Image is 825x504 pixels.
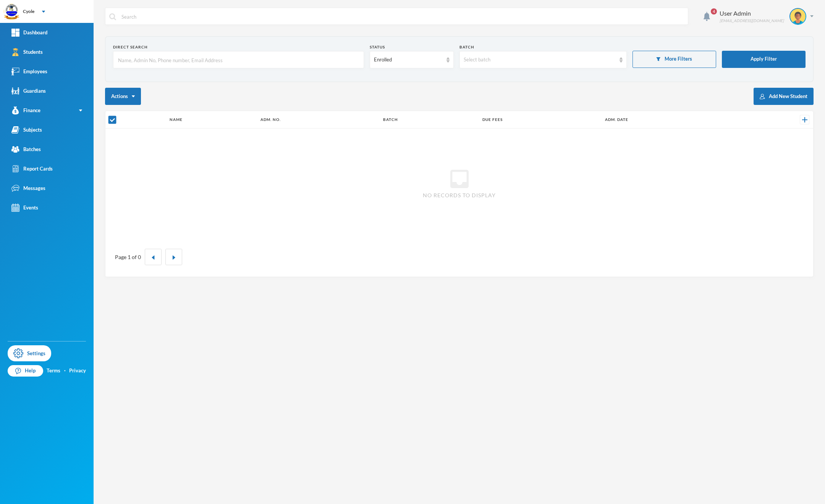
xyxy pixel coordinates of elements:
[370,44,453,50] div: Status
[447,167,472,191] i: inbox
[711,8,717,14] span: 4
[23,8,34,15] div: Cyole
[790,9,806,24] img: STUDENT
[459,44,627,50] div: Batch
[257,111,379,129] th: Adm. No.
[423,191,496,199] span: No records to display
[11,126,42,134] div: Subjects
[109,13,116,20] img: search
[117,52,360,69] input: Name, Admin No, Phone number, Email Address
[113,44,364,50] div: Direct Search
[69,367,86,375] a: Privacy
[121,8,684,25] input: Search
[11,29,47,37] div: Dashboard
[105,88,141,105] button: Actions
[379,111,479,129] th: Batch
[64,367,66,375] div: ·
[11,184,45,192] div: Messages
[11,68,47,76] div: Employees
[47,367,60,375] a: Terms
[4,4,19,19] img: logo
[11,145,41,153] div: Batches
[8,365,43,377] a: Help
[11,106,40,114] div: Finance
[11,48,43,56] div: Students
[632,51,716,68] button: More Filters
[8,345,51,361] a: Settings
[479,111,601,129] th: Due Fees
[722,51,806,68] button: Apply Filter
[11,165,53,173] div: Report Cards
[720,9,784,18] div: User Admin
[601,111,738,129] th: Adm. Date
[115,253,141,261] div: Page 1 of 0
[720,18,784,24] div: [EMAIL_ADDRESS][DOMAIN_NAME]
[11,87,46,95] div: Guardians
[754,88,814,105] button: Add New Student
[11,204,38,212] div: Events
[464,56,616,64] div: Select batch
[374,56,442,64] div: Enrolled
[802,117,807,122] img: +
[166,111,257,129] th: Name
